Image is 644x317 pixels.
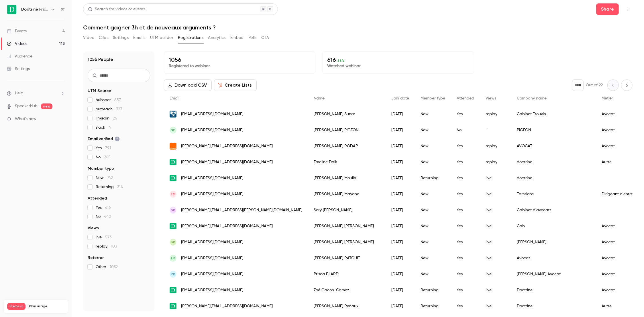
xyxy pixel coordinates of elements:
[480,122,511,138] div: -
[511,138,596,154] div: AVOCAT
[480,282,511,298] div: live
[386,250,415,266] div: [DATE]
[596,3,619,15] button: Share
[104,215,111,219] span: 440
[83,24,633,31] h1: Comment gagner 3h et de nouveaux arguments ?
[88,196,107,201] span: Attended
[451,202,480,218] div: Yes
[415,138,451,154] div: New
[480,202,511,218] div: live
[58,117,65,122] iframe: Noticeable Trigger
[169,63,311,69] p: Registered to webinar
[15,116,36,122] span: What's new
[96,175,113,181] span: New
[41,103,52,109] span: new
[511,234,596,250] div: [PERSON_NAME]
[88,225,99,231] span: Views
[105,206,111,210] span: 616
[171,272,175,277] span: PB
[208,33,226,42] button: Analytics
[96,145,111,151] span: Yes
[308,298,386,314] div: [PERSON_NAME] Renaux
[415,282,451,298] div: Returning
[511,202,596,218] div: Cabinet d'avocats
[480,266,511,282] div: live
[181,191,243,197] span: [EMAIL_ADDRESS][DOMAIN_NAME]
[602,96,613,100] span: Metier
[415,266,451,282] div: New
[96,154,111,160] span: No
[96,97,121,103] span: hubspot
[170,303,176,310] img: doctrine.fr
[327,56,469,63] p: 616
[181,271,243,277] span: [EMAIL_ADDRESS][DOMAIN_NAME]
[110,265,118,269] span: 1052
[181,111,243,117] span: [EMAIL_ADDRESS][DOMAIN_NAME]
[113,33,129,42] button: Settings
[170,287,176,294] img: doctrine.fr
[511,154,596,170] div: doctrine
[15,103,38,109] a: SpeakerHub
[181,207,302,213] span: [PERSON_NAME][EMAIL_ADDRESS][PERSON_NAME][DOMAIN_NAME]
[7,66,30,72] div: Settings
[415,106,451,122] div: New
[480,250,511,266] div: live
[623,5,633,14] button: Top Bar Actions
[511,106,596,122] div: Cabinet Trouvin
[170,223,176,230] img: doctrine.fr
[171,256,175,261] span: LR
[486,96,496,100] span: Views
[386,154,415,170] div: [DATE]
[105,146,111,150] span: 791
[96,106,122,112] span: outreach
[480,170,511,186] div: live
[327,63,469,69] p: Watched webinar
[386,218,415,234] div: [DATE]
[415,250,451,266] div: New
[88,6,145,12] div: Search for videos or events
[451,170,480,186] div: Yes
[386,106,415,122] div: [DATE]
[415,170,451,186] div: Returning
[181,255,243,261] span: [EMAIL_ADDRESS][DOMAIN_NAME]
[107,176,113,180] span: 742
[170,192,176,197] span: TM
[415,122,451,138] div: New
[170,175,176,182] img: doctrine.fr
[181,287,243,293] span: [EMAIL_ADDRESS][DOMAIN_NAME]
[511,186,596,202] div: Tarssiara
[150,33,173,42] button: UTM builder
[337,59,345,63] span: 58 %
[88,166,114,172] span: Member type
[7,5,16,14] img: Doctrine France
[171,208,175,213] span: SB
[88,255,104,261] span: Referrer
[178,33,203,42] button: Registrations
[308,202,386,218] div: Sory [PERSON_NAME]
[96,214,111,220] span: No
[314,96,325,100] span: Name
[451,154,480,170] div: Yes
[386,202,415,218] div: [DATE]
[451,218,480,234] div: Yes
[181,239,243,245] span: [EMAIL_ADDRESS][DOMAIN_NAME]
[480,234,511,250] div: live
[88,56,113,63] h1: 1056 People
[480,106,511,122] div: replay
[415,234,451,250] div: New
[88,88,111,94] span: UTM Source
[171,240,175,245] span: BB
[171,127,175,133] span: NP
[248,33,257,42] button: Polls
[181,303,273,309] span: [PERSON_NAME][EMAIL_ADDRESS][DOMAIN_NAME]
[88,136,120,142] span: Email verified
[511,218,596,234] div: Cab
[308,106,386,122] div: [PERSON_NAME] Sunar
[386,122,415,138] div: [DATE]
[15,90,23,96] span: Help
[114,98,121,102] span: 657
[415,186,451,202] div: New
[164,79,212,91] button: Download CSV
[415,202,451,218] div: New
[451,298,480,314] div: Yes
